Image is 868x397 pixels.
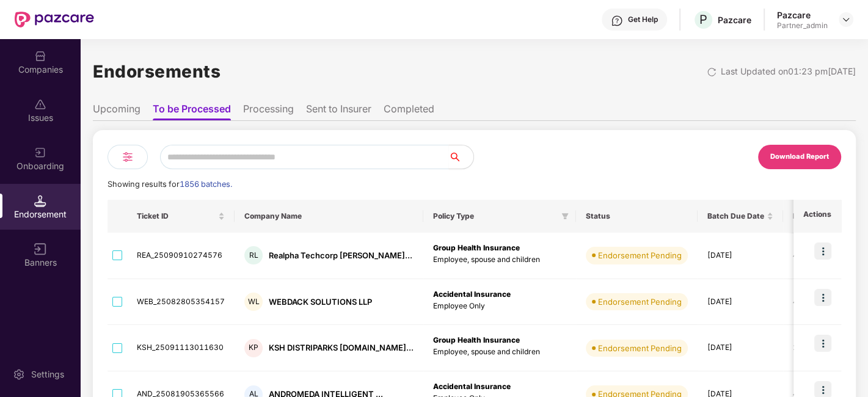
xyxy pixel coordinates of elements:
div: Last Updated on 01:23 pm[DATE] [721,65,856,78]
span: filter [561,213,569,220]
div: Get Help [628,15,658,24]
h1: Endorsements [93,58,221,85]
img: svg+xml;base64,PHN2ZyB3aWR0aD0iMTYiIGhlaWdodD0iMTYiIHZpZXdCb3g9IjAgMCAxNiAxNiIgZmlsbD0ibm9uZSIgeG... [34,243,46,255]
td: [DATE] [698,233,783,279]
th: Ticket ID [127,200,235,233]
img: svg+xml;base64,PHN2ZyBpZD0iRHJvcGRvd24tMzJ4MzIiIHhtbG5zPSJodHRwOi8vd3d3LnczLm9yZy8yMDAwL3N2ZyIgd2... [841,15,851,24]
img: svg+xml;base64,PHN2ZyB3aWR0aD0iMTQuNSIgaGVpZ2h0PSIxNC41IiB2aWV3Qm94PSIwIDAgMTYgMTYiIGZpbGw9Im5vbm... [34,195,46,207]
div: 4 [793,296,836,308]
img: svg+xml;base64,PHN2ZyBpZD0iU2V0dGluZy0yMHgyMCIgeG1sbnM9Imh0dHA6Ly93d3cudzMub3JnLzIwMDAvc3ZnIiB3aW... [13,368,25,381]
div: Pazcare [718,14,751,26]
img: svg+xml;base64,PHN2ZyBpZD0iQ29tcGFuaWVzIiB4bWxucz0iaHR0cDovL3d3dy53My5vcmcvMjAwMC9zdmciIHdpZHRoPS... [34,50,46,62]
p: Employee Only [433,300,566,312]
b: Accidental Insurance [433,290,511,299]
span: Showing results for [108,180,232,189]
span: search [448,152,473,162]
span: filter [559,209,571,224]
div: Endorsement Pending [598,296,682,308]
td: REA_25090910274576 [127,233,235,279]
li: Completed [384,103,434,120]
th: Status [576,200,698,233]
img: icon [814,242,831,260]
span: Ticket ID [137,211,216,221]
span: 1856 batches. [180,180,232,189]
div: Endorsement Pending [598,249,682,261]
div: Download Report [770,151,829,162]
td: KSH_25091113011630 [127,325,235,371]
div: Realpha Techcorp [PERSON_NAME]... [269,250,412,261]
b: Group Health Insurance [433,335,520,344]
img: icon [814,289,831,306]
div: RL [244,246,263,264]
div: WEBDACK SOLUTIONS LLP [269,296,372,308]
button: search [448,145,474,169]
div: 4 [793,250,836,261]
img: icon [814,335,831,352]
span: Policy Type [433,211,556,221]
div: Endorsement Pending [598,342,682,354]
img: svg+xml;base64,PHN2ZyB3aWR0aD0iMjAiIGhlaWdodD0iMjAiIHZpZXdCb3g9IjAgMCAyMCAyMCIgZmlsbD0ibm9uZSIgeG... [34,147,46,159]
th: Batch Due Date [698,200,783,233]
b: Accidental Insurance [433,382,511,391]
img: svg+xml;base64,PHN2ZyBpZD0iSXNzdWVzX2Rpc2FibGVkIiB4bWxucz0iaHR0cDovL3d3dy53My5vcmcvMjAwMC9zdmciIH... [34,98,46,111]
div: KSH DISTRIPARKS [DOMAIN_NAME]... [269,342,414,354]
li: To be Processed [153,103,231,120]
div: Settings [27,368,68,381]
div: Pazcare [777,9,828,21]
li: Sent to Insurer [306,103,371,120]
span: Batch Due Date [707,211,764,221]
th: Actions [793,200,841,233]
div: WL [244,293,263,311]
b: Group Health Insurance [433,243,520,252]
td: WEB_25082805354157 [127,279,235,326]
img: svg+xml;base64,PHN2ZyB4bWxucz0iaHR0cDovL3d3dy53My5vcmcvMjAwMC9zdmciIHdpZHRoPSIyNCIgaGVpZ2h0PSIyNC... [120,150,135,164]
div: KP [244,339,263,357]
li: Processing [243,103,294,120]
img: svg+xml;base64,PHN2ZyBpZD0iUmVsb2FkLTMyeDMyIiB4bWxucz0iaHR0cDovL3d3dy53My5vcmcvMjAwMC9zdmciIHdpZH... [707,67,717,77]
td: [DATE] [698,279,783,326]
img: New Pazcare Logo [15,12,94,27]
p: Employee, spouse and children [433,346,566,358]
span: P [699,12,707,27]
img: svg+xml;base64,PHN2ZyBpZD0iSGVscC0zMngzMiIgeG1sbnM9Imh0dHA6Ly93d3cudzMub3JnLzIwMDAvc3ZnIiB3aWR0aD... [611,15,623,27]
p: Employee, spouse and children [433,254,566,266]
th: Company Name [235,200,423,233]
li: Upcoming [93,103,140,120]
th: No. Of Lives [783,200,845,233]
div: 2 [793,342,836,354]
td: [DATE] [698,325,783,371]
div: Partner_admin [777,21,828,31]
